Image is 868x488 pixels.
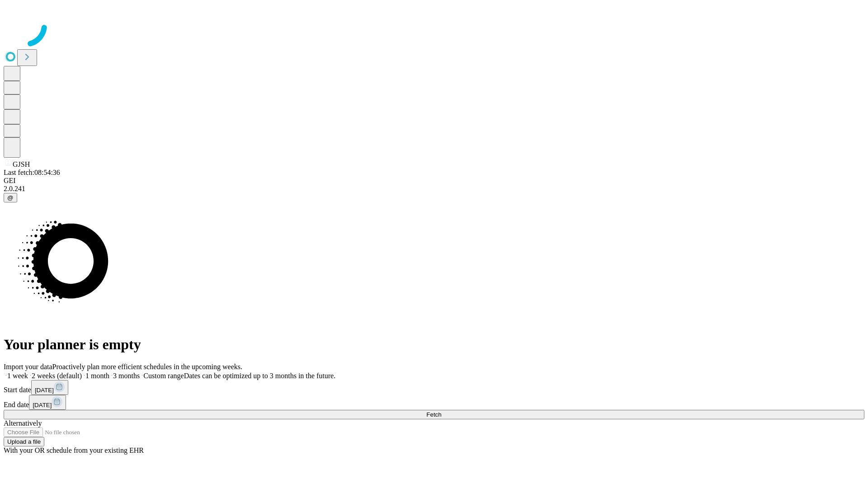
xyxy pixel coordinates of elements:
[4,169,60,176] span: Last fetch: 08:54:36
[4,193,17,202] button: @
[33,402,52,408] span: [DATE]
[52,363,242,371] span: Proactively plan more efficient schedules in the upcoming weeks.
[426,411,441,418] span: Fetch
[13,160,30,168] span: GJSH
[184,372,335,380] span: Dates can be optimized up to 3 months in the future.
[31,380,68,395] button: [DATE]
[4,419,42,427] span: Alternatively
[29,395,66,410] button: [DATE]
[113,372,140,380] span: 3 months
[4,437,44,446] button: Upload a file
[4,395,864,410] div: End date
[85,372,109,380] span: 1 month
[4,336,864,353] h1: Your planner is empty
[7,194,14,201] span: @
[4,380,864,395] div: Start date
[4,446,144,454] span: With your OR schedule from your existing EHR
[4,177,864,185] div: GEI
[4,363,52,371] span: Import your data
[4,185,864,193] div: 2.0.241
[143,372,184,380] span: Custom range
[4,410,864,419] button: Fetch
[32,372,82,380] span: 2 weeks (default)
[7,372,28,380] span: 1 week
[35,387,54,394] span: [DATE]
